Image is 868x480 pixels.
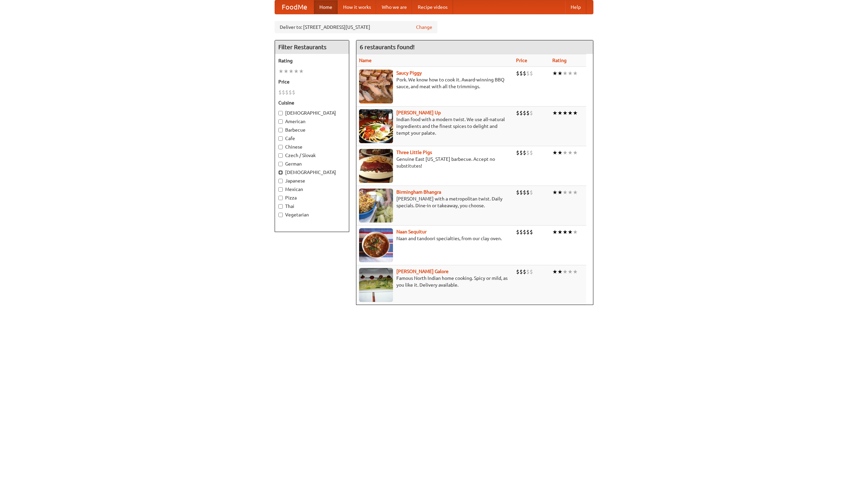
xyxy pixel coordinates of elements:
[278,153,283,158] input: Czech / Slovak
[568,189,573,196] li: ★
[557,149,563,156] li: ★
[563,189,568,196] li: ★
[396,189,441,195] a: Birmingham Bhangra
[278,110,346,116] label: [DEMOGRAPHIC_DATA]
[516,189,519,196] li: $
[519,109,523,117] li: $
[563,268,568,275] li: ★
[563,109,568,117] li: ★
[275,40,349,54] h4: Filter Restaurants
[338,0,376,14] a: How it works
[530,268,533,275] li: $
[359,195,511,209] p: [PERSON_NAME] with a metropolitan twist. Daily specials. Dine-in or takeaway, you choose.
[552,149,557,156] li: ★
[359,149,393,183] img: littlepigs.jpg
[278,145,283,149] input: Chinese
[278,177,346,184] label: Japanese
[516,70,519,77] li: $
[289,89,292,96] li: $
[568,109,573,117] li: ★
[552,70,557,77] li: ★
[289,68,294,75] li: ★
[396,229,427,234] a: Naan Sequitur
[278,136,283,141] input: Cafe
[278,211,346,218] label: Vegetarian
[526,109,530,117] li: $
[526,268,530,275] li: $
[568,70,573,77] li: ★
[523,189,526,196] li: $
[568,268,573,275] li: ★
[359,189,393,223] img: bhangra.jpg
[278,194,346,201] label: Pizza
[299,68,304,75] li: ★
[278,204,283,209] input: Thai
[523,228,526,236] li: $
[396,110,441,115] a: [PERSON_NAME] Up
[278,111,283,115] input: [DEMOGRAPHIC_DATA]
[563,149,568,156] li: ★
[516,228,519,236] li: $
[396,70,422,76] a: Saucy Piggy
[519,268,523,275] li: $
[530,189,533,196] li: $
[360,44,415,50] ng-pluralize: 6 restaurants found!
[278,203,346,210] label: Thai
[412,0,453,14] a: Recipe videos
[275,21,437,33] div: Deliver to: [STREET_ADDRESS][US_STATE]
[519,70,523,77] li: $
[278,57,346,64] h5: Rating
[516,58,527,63] a: Price
[359,156,511,169] p: Genuine East [US_STATE] barbecue. Accept no substitutes!
[530,149,533,156] li: $
[278,169,346,176] label: [DEMOGRAPHIC_DATA]
[552,58,567,63] a: Rating
[278,186,346,193] label: Mexican
[523,70,526,77] li: $
[519,228,523,236] li: $
[278,128,283,132] input: Barbecue
[526,149,530,156] li: $
[278,187,283,192] input: Mexican
[557,189,563,196] li: ★
[278,89,282,96] li: $
[530,70,533,77] li: $
[359,109,393,143] img: curryup.jpg
[278,143,346,150] label: Chinese
[557,109,563,117] li: ★
[282,89,285,96] li: $
[396,269,449,274] b: [PERSON_NAME] Galore
[526,228,530,236] li: $
[516,109,519,117] li: $
[314,0,338,14] a: Home
[573,268,578,275] li: ★
[376,0,412,14] a: Who we are
[359,76,511,90] p: Pork. We know how to cook it. Award-winning BBQ sauce, and meat with all the trimmings.
[396,150,432,155] a: Three Little Pigs
[359,275,511,288] p: Famous North Indian home cooking. Spicy or mild, as you like it. Delivery available.
[565,0,586,14] a: Help
[523,268,526,275] li: $
[275,0,314,14] a: FoodMe
[359,228,393,262] img: naansequitur.jpg
[278,68,283,75] li: ★
[519,149,523,156] li: $
[516,149,519,156] li: $
[552,109,557,117] li: ★
[359,268,393,302] img: currygalore.jpg
[530,109,533,117] li: $
[573,228,578,236] li: ★
[568,149,573,156] li: ★
[278,160,346,167] label: German
[416,24,432,31] a: Change
[557,70,563,77] li: ★
[573,109,578,117] li: ★
[573,149,578,156] li: ★
[278,152,346,159] label: Czech / Slovak
[526,70,530,77] li: $
[285,89,289,96] li: $
[557,228,563,236] li: ★
[523,149,526,156] li: $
